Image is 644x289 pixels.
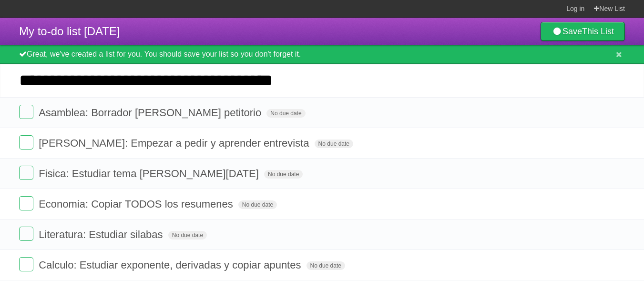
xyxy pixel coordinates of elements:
[19,105,33,119] label: Done
[19,25,120,38] span: My to-do list [DATE]
[307,261,345,270] span: No due date
[315,140,353,148] span: No due date
[238,200,277,209] span: No due date
[541,22,625,41] a: SaveThis List
[39,168,261,179] span: Fisica: Estudiar tema [PERSON_NAME][DATE]
[39,137,311,149] span: [PERSON_NAME]: Empezar a pedir y aprender entrevista
[39,229,165,240] span: Literatura: Estudiar silabas
[39,259,303,271] span: Calculo: Estudiar exponente, derivadas y copiar apuntes
[19,135,33,149] label: Done
[266,109,305,118] span: No due date
[19,227,33,241] label: Done
[19,166,33,180] label: Done
[582,27,614,36] b: This List
[19,196,33,210] label: Done
[39,198,235,210] span: Economia: Copiar TODOS los resumenes
[168,231,207,239] span: No due date
[264,170,303,179] span: No due date
[39,107,264,119] span: Asamblea: Borrador [PERSON_NAME] petitorio
[19,257,33,271] label: Done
